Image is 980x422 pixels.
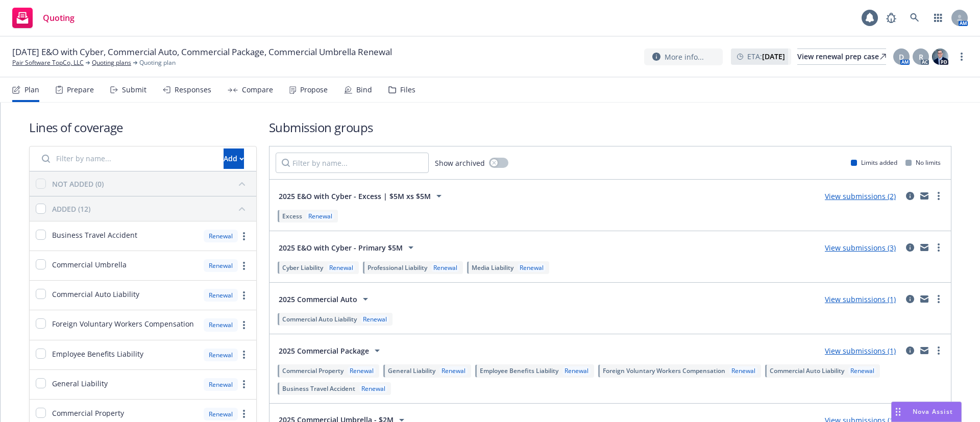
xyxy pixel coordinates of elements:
span: Professional Liability [367,263,427,272]
a: more [238,378,250,390]
a: circleInformation [904,344,916,357]
span: Commercial Property [282,366,344,375]
a: View renewal prep case [797,48,886,65]
button: Add [224,148,244,169]
div: Drag to move [892,402,904,421]
a: mail [918,241,930,254]
a: more [238,289,250,302]
button: 2025 E&O with Cyber - Primary $5M [276,237,420,258]
div: Renewal [204,259,238,272]
button: 2025 Commercial Auto [276,289,375,309]
div: Renewal [729,366,757,375]
a: mail [918,293,930,305]
div: Renewal [562,366,591,375]
a: Report a Bug [881,8,901,28]
div: Renewal [327,263,355,272]
strong: [DATE] [762,52,785,61]
span: Cyber Liability [282,263,323,272]
div: Renewal [518,263,546,272]
span: Excess [282,212,302,220]
span: Business Travel Accident [282,384,355,393]
span: General Liability [388,366,435,375]
div: Renewal [361,315,389,324]
a: mail [918,190,930,202]
input: Filter by name... [36,148,217,169]
a: more [933,344,945,357]
div: Renewal [204,349,238,361]
div: Propose [300,86,328,94]
div: Limits added [851,158,897,167]
a: circleInformation [904,241,916,254]
button: NOT ADDED (0) [52,176,250,192]
span: Quoting [43,14,75,22]
h1: Lines of coverage [29,119,257,136]
div: Renewal [848,366,876,375]
button: 2025 E&O with Cyber - Excess | $5M xs $5M [276,186,448,206]
div: Compare [242,86,273,94]
span: More info... [665,52,704,62]
span: Commercial Umbrella [52,259,127,270]
span: Employee Benefits Liability [480,366,558,375]
span: R [919,52,923,62]
span: Foreign Voluntary Workers Compensation [52,318,194,329]
span: Business Travel Accident [52,230,137,240]
div: View renewal prep case [797,49,886,64]
div: Renewal [359,384,387,393]
button: More info... [644,48,723,65]
a: more [238,349,250,361]
div: Submit [122,86,146,94]
button: Nova Assist [891,402,962,422]
div: NOT ADDED (0) [52,179,104,189]
button: ADDED (12) [52,201,250,217]
div: Plan [24,86,39,94]
a: more [238,319,250,331]
button: 2025 Commercial Package [276,340,386,361]
span: Commercial Auto Liability [770,366,844,375]
a: Quoting plans [92,58,131,67]
div: Renewal [348,366,376,375]
span: Show archived [435,158,485,168]
span: Foreign Voluntary Workers Compensation [603,366,725,375]
div: Files [400,86,415,94]
a: Quoting [8,4,79,32]
a: more [238,230,250,242]
span: 2025 Commercial Package [279,345,369,356]
span: Commercial Property [52,408,124,418]
div: Renewal [204,289,238,302]
span: Employee Benefits Liability [52,349,143,359]
span: ETA : [747,51,785,62]
div: Renewal [204,230,238,242]
a: View submissions (1) [825,346,896,356]
span: General Liability [52,378,108,389]
input: Filter by name... [276,153,429,173]
div: Renewal [204,408,238,420]
a: more [933,241,945,254]
span: 2025 E&O with Cyber - Excess | $5M xs $5M [279,191,431,202]
span: Nova Assist [913,407,953,416]
a: Switch app [928,8,948,28]
a: circleInformation [904,293,916,305]
span: D [899,52,904,62]
a: more [238,408,250,420]
div: Renewal [306,212,334,220]
a: circleInformation [904,190,916,202]
span: [DATE] E&O with Cyber, Commercial Auto, Commercial Package, Commercial Umbrella Renewal [12,46,392,58]
a: Search [904,8,925,28]
a: more [238,260,250,272]
div: Prepare [67,86,94,94]
img: photo [932,48,948,65]
a: View submissions (1) [825,294,896,304]
div: Renewal [431,263,459,272]
a: more [955,51,968,63]
span: 2025 E&O with Cyber - Primary $5M [279,242,403,253]
div: No limits [905,158,941,167]
span: Commercial Auto Liability [52,289,139,300]
div: Renewal [439,366,468,375]
div: Bind [356,86,372,94]
span: Media Liability [472,263,513,272]
div: Renewal [204,378,238,391]
div: Responses [175,86,211,94]
a: more [933,190,945,202]
h1: Submission groups [269,119,951,136]
span: Quoting plan [139,58,176,67]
